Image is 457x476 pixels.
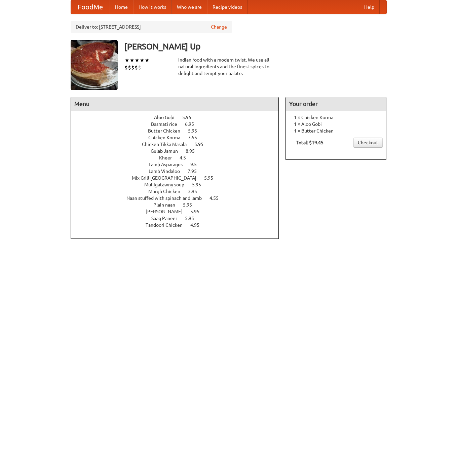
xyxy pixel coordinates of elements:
[131,64,135,71] li: $
[146,209,189,214] span: [PERSON_NAME]
[188,169,203,174] span: 7.95
[126,195,231,201] a: Naan stuffed with spinach and lamb 4.55
[148,135,187,140] span: Chicken Korma
[142,142,216,147] a: Chicken Tikka Masala 5.95
[124,40,387,53] h3: [PERSON_NAME] Up
[211,24,227,30] a: Change
[188,189,204,194] span: 3.95
[146,222,189,228] span: Tandoori Chicken
[194,142,210,147] span: 5.95
[110,0,133,14] a: Home
[148,189,210,194] a: Murgh Chicken 3.95
[186,148,201,154] span: 8.95
[359,0,380,14] a: Help
[210,195,225,201] span: 4.55
[140,57,145,64] li: ★
[154,115,181,120] span: Aloo Gobi
[188,128,204,134] span: 5.95
[182,115,198,120] span: 5.95
[144,182,214,187] a: Mulligatawny soup 5.95
[151,216,206,221] a: Saag Paneer 5.95
[154,115,204,120] a: Aloo Gobi 5.95
[151,148,207,154] a: Gulab Jamun 8.95
[126,195,208,201] span: Naan stuffed with spinach and lamb
[148,135,210,140] a: Chicken Korma 7.55
[151,148,185,154] span: Gulab Jamun
[124,64,128,71] li: $
[129,57,135,64] li: ★
[133,0,172,14] a: How it works
[190,162,203,167] span: 9.5
[148,189,187,194] span: Murgh Chicken
[289,121,383,127] li: 1 × Aloo Gobi
[151,216,184,221] span: Saag Paneer
[71,40,118,90] img: angular.jpg
[151,121,184,127] span: Basmati rice
[149,162,189,167] span: Lamb Asparagus
[190,222,206,228] span: 4.95
[71,0,110,14] a: FoodMe
[153,202,182,208] span: Plain naan
[132,175,226,181] a: Mix Grill [GEOGRAPHIC_DATA] 5.95
[146,209,212,214] a: [PERSON_NAME] 5.95
[286,97,386,111] h4: Your order
[183,202,199,208] span: 5.95
[135,57,140,64] li: ★
[151,121,206,127] a: Basmati rice 6.95
[185,216,201,221] span: 5.95
[353,138,383,148] a: Checkout
[124,57,129,64] li: ★
[148,128,187,134] span: Butter Chicken
[159,155,198,160] a: Kheer 4.5
[172,0,207,14] a: Who we are
[178,57,279,77] div: Indian food with a modern twist. We use all-natural ingredients and the finest spices to delight ...
[153,202,204,208] a: Plain naan 5.95
[296,140,323,145] b: Total: $19.45
[192,182,208,187] span: 5.95
[207,0,247,14] a: Recipe videos
[159,155,179,160] span: Kheer
[145,57,150,64] li: ★
[142,142,193,147] span: Chicken Tikka Masala
[148,128,210,134] a: Butter Chicken 5.95
[204,175,220,181] span: 5.95
[289,114,383,121] li: 1 × Chicken Korma
[185,121,201,127] span: 6.95
[71,97,279,111] h4: Menu
[149,169,187,174] span: Lamb Vindaloo
[149,162,209,167] a: Lamb Asparagus 9.5
[138,64,141,71] li: $
[144,182,191,187] span: Mulligatawny soup
[188,135,204,140] span: 7.55
[180,155,193,160] span: 4.5
[146,222,212,228] a: Tandoori Chicken 4.95
[71,21,232,33] div: Deliver to: [STREET_ADDRESS]
[132,175,203,181] span: Mix Grill [GEOGRAPHIC_DATA]
[128,64,131,71] li: $
[135,64,138,71] li: $
[289,127,383,134] li: 1 × Butter Chicken
[149,169,209,174] a: Lamb Vindaloo 7.95
[190,209,206,214] span: 5.95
